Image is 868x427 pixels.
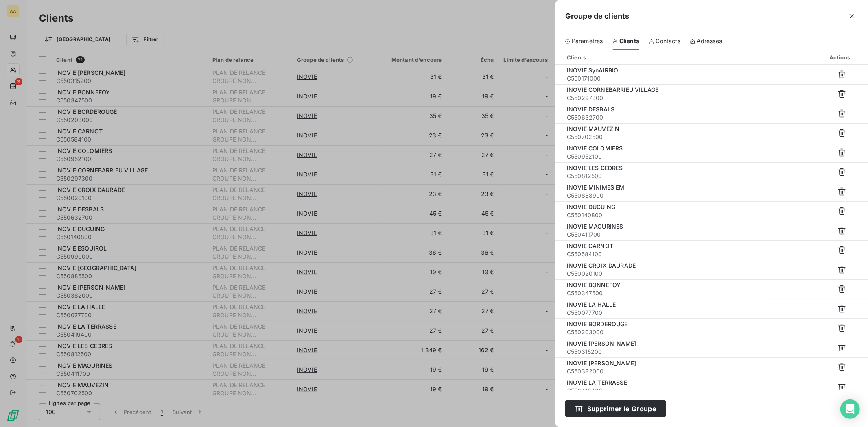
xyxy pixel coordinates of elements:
[567,379,627,386] span: INOVIE LA TERRASSE
[567,145,623,152] span: INOVIE COLOMIERS
[567,133,757,141] span: C550702500
[567,367,757,375] span: C550382000
[565,400,666,417] button: Supprimer le Groupe
[567,340,636,347] span: INOVIE [PERSON_NAME]
[567,223,623,230] span: INOVIE MAOURINES
[567,74,757,83] span: C550171000
[567,289,757,297] span: C550347500
[567,387,757,395] span: C550419400
[567,328,757,336] span: C550203000
[567,184,625,191] span: INOVIE MINIMES EM
[572,37,603,45] span: Paramètres
[840,399,860,419] div: Open Intercom Messenger
[565,11,630,22] h5: Groupe de clients
[656,37,680,45] span: Contacts
[567,125,619,132] span: INOVIE MAUVEZIN
[567,348,757,356] span: C550315200
[567,262,636,269] span: INOVIE CROIX DAURADE
[567,94,757,102] span: C550297300
[567,211,757,219] span: C550140800
[567,67,618,74] span: INOVIE SynAIRBIO
[567,242,613,249] span: INOVIE CARNOT
[567,359,636,366] span: INOVIE [PERSON_NAME]
[829,54,850,61] span: Actions
[567,172,757,180] span: C550812500
[567,309,757,317] span: C550077700
[557,53,762,61] div: Clients
[567,113,757,122] span: C550632700
[567,231,757,239] span: C550411700
[567,203,615,210] span: INOVIE DUCUING
[567,86,658,93] span: INOVIE CORNEBARRIEU VILLAGE
[567,270,757,278] span: C550020100
[567,320,628,327] span: INOVIE BORDEROUGE
[697,37,722,45] span: Adresses
[567,152,757,161] span: C550952100
[567,250,757,258] span: C550584100
[567,301,616,308] span: INOVIE LA HALLE
[619,37,639,45] span: Clients
[567,164,623,171] span: INOVIE LES CEDRES
[567,281,621,288] span: INOVIE BONNEFOY
[567,192,757,200] span: C550888900
[567,106,614,113] span: INOVIE DESBALS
